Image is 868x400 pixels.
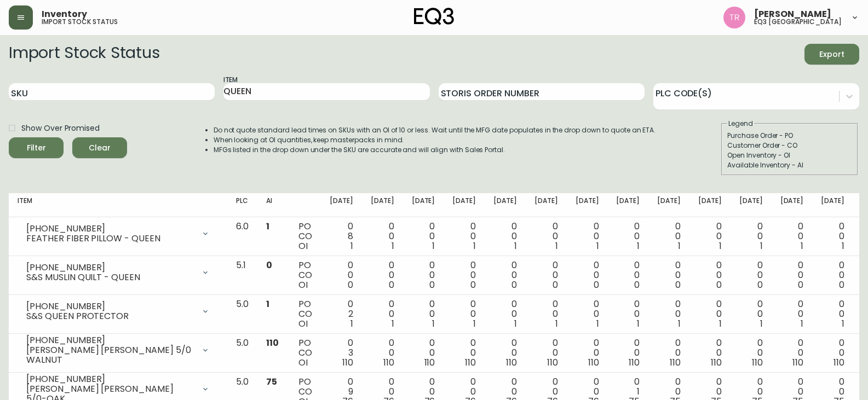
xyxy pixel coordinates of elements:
[26,311,194,321] div: S&S QUEEN PROTECTOR
[657,260,681,290] div: 0 0
[801,317,803,330] span: 1
[657,222,681,251] div: 0 0
[555,317,558,330] span: 1
[804,44,859,65] button: Export
[26,374,194,384] div: [PHONE_NUMBER]
[470,279,476,291] span: 0
[616,222,640,251] div: 0 0
[594,279,599,291] span: 0
[780,222,804,251] div: 0 0
[371,260,394,290] div: 0 0
[27,141,46,155] div: Filter
[842,240,844,252] span: 1
[821,299,844,329] div: 0 0
[330,299,353,329] div: 0 2
[429,279,435,291] span: 0
[266,259,272,271] span: 0
[371,299,394,329] div: 0 0
[833,356,844,369] span: 110
[371,338,394,368] div: 0 0
[493,299,517,329] div: 0 0
[511,279,517,291] span: 0
[727,131,852,141] div: Purchase Order - PO
[18,260,219,285] div: [PHONE_NUMBER]S&S MUSLIN QUILT - QUEEN
[801,240,803,252] span: 1
[9,44,159,65] h2: Import Stock Status
[553,279,558,291] span: 0
[26,263,194,273] div: [PHONE_NUMBER]
[298,338,312,368] div: PO CO
[392,240,394,252] span: 1
[534,260,558,290] div: 0 0
[792,356,803,369] span: 110
[576,222,599,251] div: 0 0
[266,220,269,233] span: 1
[493,338,517,368] div: 0 0
[26,234,194,244] div: FEATHER FIBER PILLOW - QUEEN
[348,279,353,291] span: 0
[465,356,476,369] span: 110
[798,279,803,291] span: 0
[412,222,435,251] div: 0 0
[227,256,257,295] td: 5.1
[412,299,435,329] div: 0 0
[526,193,567,217] th: [DATE]
[298,279,308,291] span: OI
[330,222,353,251] div: 0 8
[534,338,558,368] div: 0 0
[26,335,194,345] div: [PHONE_NUMBER]
[350,240,353,252] span: 1
[576,338,599,368] div: 0 0
[634,279,640,291] span: 0
[637,317,640,330] span: 1
[739,222,763,251] div: 0 0
[678,317,681,330] span: 1
[9,137,64,158] button: Filter
[675,279,681,291] span: 0
[473,240,476,252] span: 1
[18,222,219,246] div: [PHONE_NUMBER]FEATHER FIBER PILLOW - QUEEN
[432,240,435,252] span: 1
[760,240,763,252] span: 1
[298,299,312,329] div: PO CO
[754,10,831,19] span: [PERSON_NAME]
[616,260,640,290] div: 0 0
[716,279,722,291] span: 0
[813,48,850,61] span: Export
[576,260,599,290] div: 0 0
[371,222,394,251] div: 0 0
[821,338,844,368] div: 0 0
[727,119,754,129] legend: Legend
[383,356,394,369] span: 110
[227,217,257,256] td: 6.0
[547,356,558,369] span: 110
[607,193,648,217] th: [DATE]
[389,279,394,291] span: 0
[678,240,681,252] span: 1
[424,356,435,369] span: 110
[629,356,640,369] span: 110
[227,193,257,217] th: PLC
[757,279,763,291] span: 0
[214,125,656,135] li: Do not quote standard lead times on SKUs with an OI of 10 or less. Wait until the MFG date popula...
[26,345,194,365] div: [PERSON_NAME] [PERSON_NAME] 5/0 WALNUT
[330,260,353,290] div: 0 0
[227,334,257,373] td: 5.0
[350,317,353,330] span: 1
[42,19,118,25] h5: import stock status
[227,295,257,334] td: 5.0
[698,222,722,251] div: 0 0
[689,193,731,217] th: [DATE]
[18,299,219,323] div: [PHONE_NUMBER]S&S QUEEN PROTECTOR
[698,299,722,329] div: 0 0
[534,299,558,329] div: 0 0
[412,260,435,290] div: 0 0
[432,317,435,330] span: 1
[555,240,558,252] span: 1
[754,19,842,25] h5: eq3 [GEOGRAPHIC_DATA]
[839,279,844,291] span: 0
[9,193,227,217] th: Item
[588,356,599,369] span: 110
[637,240,640,252] span: 1
[81,141,118,155] span: Clear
